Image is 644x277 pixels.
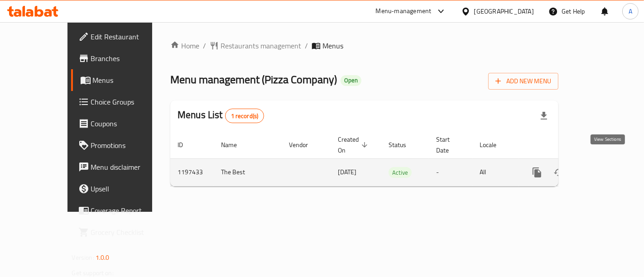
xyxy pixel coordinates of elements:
[376,6,432,17] div: Menu-management
[71,156,175,178] a: Menu disclaimer
[289,139,320,150] span: Vendor
[629,6,632,16] span: A
[389,139,418,150] span: Status
[225,109,264,123] div: Total records count
[526,162,548,183] button: more
[322,40,343,51] span: Menus
[214,158,282,186] td: The Best
[429,158,472,186] td: -
[495,76,551,87] span: Add New Menu
[170,131,620,186] table: enhanced table
[519,131,620,159] th: Actions
[91,162,168,172] span: Menu disclaimer
[221,40,301,51] span: Restaurants management
[71,91,175,113] a: Choice Groups
[474,6,534,16] div: [GEOGRAPHIC_DATA]
[91,118,168,129] span: Coupons
[548,162,570,183] button: Change Status
[71,113,175,134] a: Coupons
[170,40,199,51] a: Home
[96,252,110,263] span: 1.0.0
[91,96,168,107] span: Choice Groups
[203,40,206,51] li: /
[480,139,508,150] span: Locale
[71,178,175,200] a: Upsell
[91,53,168,64] span: Branches
[71,200,175,221] a: Coverage Report
[210,40,301,51] a: Restaurants management
[91,31,168,42] span: Edit Restaurant
[91,183,168,194] span: Upsell
[71,48,175,69] a: Branches
[91,140,168,151] span: Promotions
[178,108,264,123] h2: Menus List
[488,73,558,90] button: Add New Menu
[305,40,308,51] li: /
[170,158,214,186] td: 1197433
[533,105,555,127] div: Export file
[170,69,337,90] span: Menu management ( Pizza Company )
[341,76,361,84] span: Open
[221,139,249,150] span: Name
[71,26,175,48] a: Edit Restaurant
[436,134,461,156] span: Start Date
[71,221,175,243] a: Grocery Checklist
[338,166,356,178] span: [DATE]
[226,112,264,120] span: 1 record(s)
[472,158,519,186] td: All
[71,69,175,91] a: Menus
[72,252,94,263] span: Version:
[341,75,361,86] div: Open
[178,139,195,150] span: ID
[91,205,168,216] span: Coverage Report
[93,75,168,86] span: Menus
[338,134,370,156] span: Created On
[71,134,175,156] a: Promotions
[170,40,558,51] nav: breadcrumb
[91,227,168,238] span: Grocery Checklist
[389,167,412,178] span: Active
